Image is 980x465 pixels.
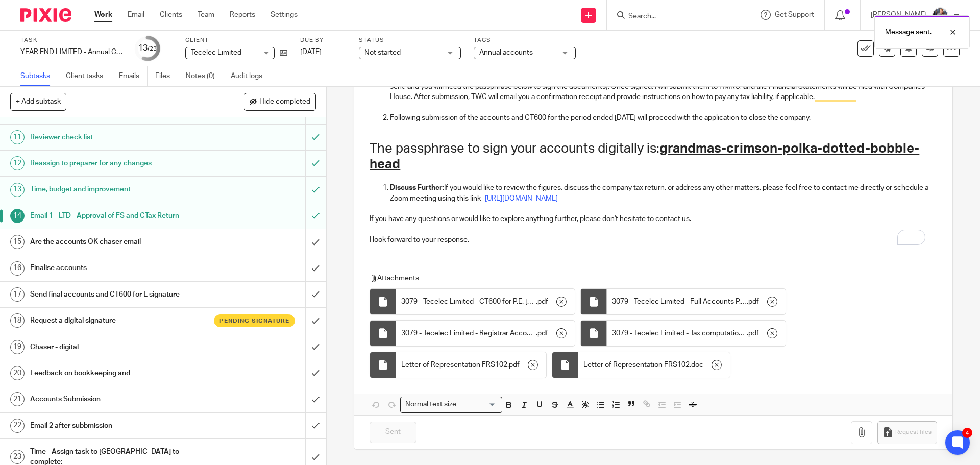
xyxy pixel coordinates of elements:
[396,289,575,314] div: .
[359,36,461,44] label: Status
[396,352,546,378] div: .
[191,49,241,56] span: Tecelec Limited
[219,316,289,325] span: Pending signature
[10,183,24,197] div: 13
[94,10,112,20] a: Work
[30,234,207,250] h1: Are the accounts OK chaser email
[509,360,520,370] span: pdf
[578,352,730,378] div: .
[10,287,24,302] div: 17
[230,10,255,20] a: Reports
[885,27,932,37] p: Message sent.
[148,46,157,52] small: /23
[748,328,759,338] span: pdf
[30,208,207,224] h1: Email 1 - LTD - Approval of FS and CTax Return
[30,391,207,407] h1: Accounts Submission
[30,130,207,145] h1: Reviewer check list
[390,183,937,204] p: If you would like to review the figures, discuss the company tax return, or address any other mat...
[962,428,972,438] div: 4
[30,339,207,355] h1: Chaser - digital
[403,399,458,410] span: Normal text size
[607,321,786,346] div: .
[30,287,207,302] h1: Send final accounts and CT600 for E signature
[396,321,575,346] div: .
[20,36,122,44] label: Task
[30,182,207,197] h1: Time, budget and improvement
[401,297,536,307] span: 3079 - Tecelec Limited - CT600 for P.E. [DATE]
[10,209,24,223] div: 14
[186,66,223,86] a: Notes (0)
[370,273,918,283] p: Attachments
[10,261,24,276] div: 16
[300,36,346,44] label: Due by
[400,397,502,412] div: Search for option
[390,113,937,123] p: Following submission of the accounts and CT600 for the period ended [DATE] will proceed with the ...
[10,156,24,170] div: 12
[401,360,507,370] span: Letter of Representation FRS102
[231,66,270,86] a: Audit logs
[10,340,24,354] div: 19
[300,48,322,56] span: [DATE]
[877,421,937,444] button: Request files
[390,184,444,191] strong: Discuss Further:
[30,418,207,433] h1: Email 2 after subbmission
[612,328,747,338] span: 3079 - Tecelec Limited - Tax computation for P.E. [DATE]
[30,156,207,171] h1: Reassign to preparer for any changes
[155,66,178,86] a: Files
[259,98,310,106] span: Hide completed
[370,141,937,173] h1: The passphrase to sign your accounts digitally is:
[10,366,24,380] div: 20
[932,7,948,23] img: -%20%20-%20studio@ingrained.co.uk%20for%20%20-20220223%20at%20101413%20-%201W1A2026.jpg
[485,195,558,202] a: [URL][DOMAIN_NAME]
[160,10,182,20] a: Clients
[537,328,548,338] span: pdf
[271,10,298,20] a: Settings
[10,130,24,144] div: 11
[30,313,207,328] h1: Request a digital signature
[370,214,937,224] p: If you have any questions or would like to explore anything further, please don't hesitate to con...
[198,10,214,20] a: Team
[20,66,58,86] a: Subtasks
[66,66,111,86] a: Client tasks
[185,36,287,44] label: Client
[10,450,24,464] div: 23
[691,360,703,370] span: doc
[20,47,122,57] div: YEAR END LIMITED - Annual COMPANY accounts and CT600 return
[583,360,690,370] span: Letter of Representation FRS102
[537,297,548,307] span: pdf
[30,260,207,276] h1: Finalise accounts
[10,392,24,406] div: 21
[119,66,148,86] a: Emails
[459,399,496,410] input: Search for option
[895,428,932,436] span: Request files
[607,289,786,314] div: .
[20,8,71,22] img: Pixie
[244,93,316,110] button: Hide completed
[370,422,416,444] input: Sent
[138,42,157,54] div: 13
[10,419,24,433] div: 22
[390,71,937,113] p: If you're satisfied with the figures and the company tax return is accurate, I can send the docum...
[10,93,66,110] button: + Add subtask
[612,297,747,307] span: 3079 - Tecelec Limited - Full Accounts P.E. [DATE]
[370,235,937,245] p: I look forward to your response.
[128,10,144,20] a: Email
[748,297,759,307] span: pdf
[401,328,536,338] span: 3079 - Tecelec Limited - Registrar Accounts P.E. [DATE]
[10,313,24,328] div: 18
[364,49,401,56] span: Not started
[474,36,576,44] label: Tags
[479,49,533,56] span: Annual accounts
[10,235,24,249] div: 15
[30,365,207,381] h1: Feedback on bookkeeping and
